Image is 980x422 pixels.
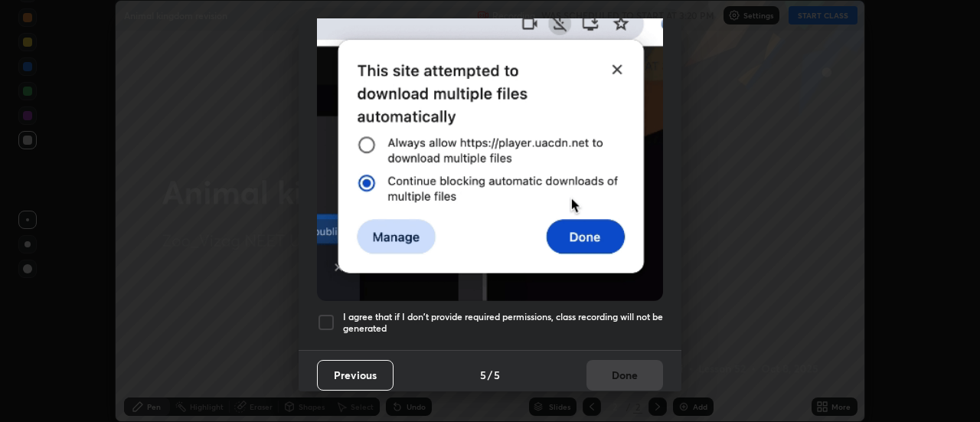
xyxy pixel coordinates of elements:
[343,311,663,335] h5: I agree that if I don't provide required permissions, class recording will not be generated
[317,360,394,391] button: Previous
[488,367,492,383] h4: /
[480,367,486,383] h4: 5
[494,367,500,383] h4: 5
